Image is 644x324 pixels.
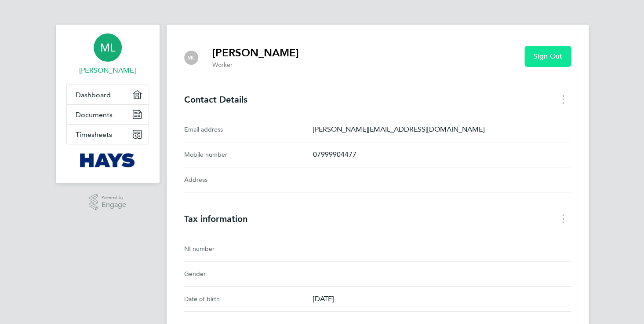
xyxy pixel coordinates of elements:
span: ML [187,55,195,61]
a: Powered byEngage [89,194,126,210]
a: ML[PERSON_NAME] [66,33,149,76]
h3: Tax information [184,214,571,224]
button: Contact Details menu [555,92,571,106]
button: Tax information menu [555,212,571,225]
span: ML [100,42,115,53]
a: Documents [67,105,149,124]
p: [DATE] [313,294,571,304]
a: Go to home page [66,153,149,167]
span: Powered by [102,194,126,201]
img: hays-logo-retina.png [80,153,135,167]
p: [PERSON_NAME][EMAIL_ADDRESS][DOMAIN_NAME] [313,124,571,135]
div: Address [184,174,313,185]
p: Worker [212,61,299,70]
p: 07999904477 [313,149,571,160]
span: Martynas Lukosius [66,65,149,76]
h2: [PERSON_NAME] [212,46,299,60]
div: Gender [184,269,313,279]
span: Timesheets [76,130,112,139]
div: Email address [184,124,313,135]
span: Documents [76,110,113,119]
span: Sign Out [533,52,562,61]
button: Sign Out [524,46,571,67]
h3: Contact Details [184,94,571,105]
a: Dashboard [67,85,149,104]
div: Martynas Lukosius [184,51,198,65]
span: Engage [102,201,126,209]
a: Timesheets [67,125,149,144]
span: Dashboard [76,91,111,99]
nav: Main navigation [56,25,160,183]
div: NI number [184,243,313,254]
div: Date of birth [184,294,313,304]
div: Mobile number [184,149,313,160]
